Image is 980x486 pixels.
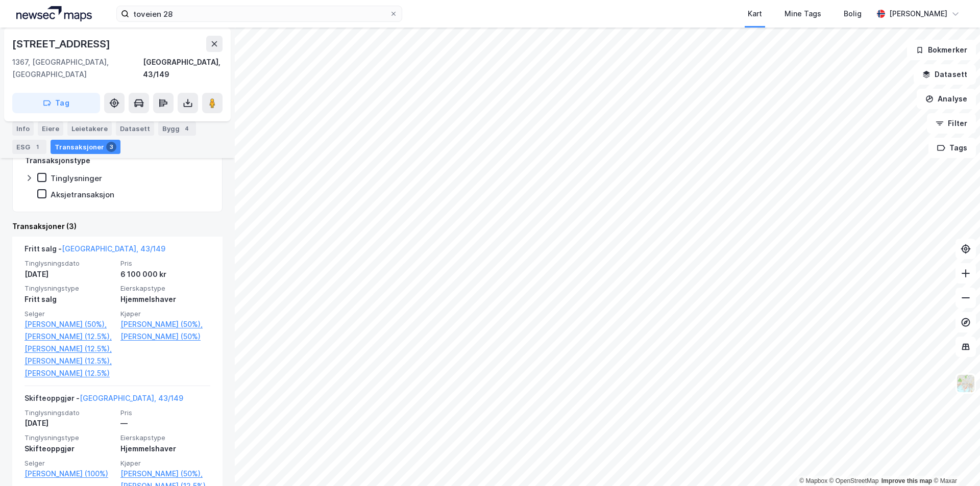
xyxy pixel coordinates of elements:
[829,477,879,484] a: OpenStreetMap
[67,121,112,136] div: Leietakere
[956,374,975,393] img: Z
[24,243,165,259] div: Fritt salg -
[120,310,210,318] span: Kjøper
[120,284,210,293] span: Eierskapstype
[24,355,114,367] a: [PERSON_NAME] (12.5%),
[24,433,114,442] span: Tinglysningstype
[844,8,862,20] div: Bolig
[120,459,210,468] span: Kjøper
[158,121,196,136] div: Bygg
[927,113,976,134] button: Filter
[182,123,192,134] div: 4
[785,8,821,20] div: Mine Tags
[24,293,114,305] div: Fritt salg
[120,293,210,305] div: Hjemmelshaver
[51,190,114,199] div: Aksjetransaksjon
[24,417,114,429] div: [DATE]
[51,173,102,183] div: Tinglysninger
[12,36,112,52] div: [STREET_ADDRESS]
[120,468,210,480] a: [PERSON_NAME] (50%),
[143,56,223,81] div: [GEOGRAPHIC_DATA], 43/149
[889,8,947,20] div: [PERSON_NAME]
[25,155,90,167] div: Transaksjonstype
[12,140,46,154] div: ESG
[24,330,114,343] a: [PERSON_NAME] (12.5%),
[928,138,976,158] button: Tags
[907,40,976,60] button: Bokmerker
[24,310,114,318] span: Selger
[120,259,210,268] span: Pris
[38,121,63,136] div: Eiere
[12,56,143,81] div: 1367, [GEOGRAPHIC_DATA], [GEOGRAPHIC_DATA]
[120,417,210,429] div: —
[24,367,114,379] a: [PERSON_NAME] (12.5%)
[881,477,932,484] a: Improve this map
[120,330,210,343] a: [PERSON_NAME] (50%)
[120,268,210,280] div: 6 100 000 kr
[24,259,114,268] span: Tinglysningsdato
[12,121,34,136] div: Info
[24,343,114,355] a: [PERSON_NAME] (12.5%),
[62,244,165,253] a: [GEOGRAPHIC_DATA], 43/149
[51,140,120,154] div: Transaksjoner
[24,284,114,293] span: Tinglysningstype
[24,443,114,455] div: Skifteoppgjør
[24,468,114,480] a: [PERSON_NAME] (100%)
[116,121,154,136] div: Datasett
[80,394,183,402] a: [GEOGRAPHIC_DATA], 43/149
[799,477,827,484] a: Mapbox
[748,8,762,20] div: Kart
[929,437,980,486] iframe: Chat Widget
[12,93,100,113] button: Tag
[32,142,42,152] div: 1
[917,89,976,109] button: Analyse
[120,443,210,455] div: Hjemmelshaver
[24,408,114,417] span: Tinglysningsdato
[120,318,210,330] a: [PERSON_NAME] (50%),
[120,408,210,417] span: Pris
[914,64,976,85] button: Datasett
[120,433,210,442] span: Eierskapstype
[24,268,114,280] div: [DATE]
[12,220,223,233] div: Transaksjoner (3)
[24,392,183,408] div: Skifteoppgjør -
[129,6,389,21] input: Søk på adresse, matrikkel, gårdeiere, leietakere eller personer
[16,6,92,21] img: logo.a4113a55bc3d86da70a041830d287a7e.svg
[24,459,114,468] span: Selger
[24,318,114,330] a: [PERSON_NAME] (50%),
[106,142,116,152] div: 3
